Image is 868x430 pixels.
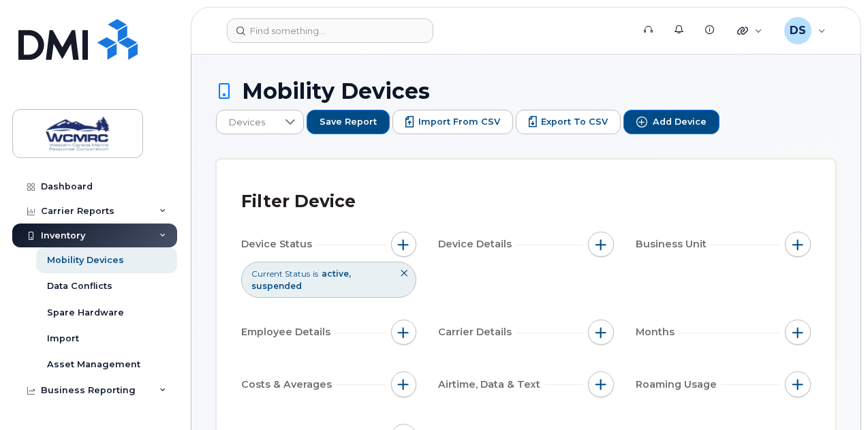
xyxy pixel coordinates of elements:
span: Roaming Usage [636,378,721,392]
span: Carrier Details [438,325,516,339]
span: Devices [217,110,277,135]
button: Export to CSV [516,110,621,134]
span: Device Details [438,237,516,251]
span: Business Unit [636,237,711,251]
span: Months [636,325,679,339]
span: active [322,268,351,279]
span: Airtime, Data & Text [438,378,544,392]
span: Add Device [653,116,707,128]
span: Mobility Devices [242,79,430,103]
span: Employee Details [241,325,335,339]
span: Current Status [251,268,310,279]
span: Export to CSV [541,116,608,128]
span: Costs & Averages [241,378,336,392]
button: Save Report [307,110,390,134]
span: Device Status [241,237,316,251]
button: Add Device [623,110,719,134]
span: is [313,268,318,279]
button: Import from CSV [392,110,513,134]
div: Filter Device [241,184,356,219]
span: Import from CSV [418,116,500,128]
span: suspended [251,281,302,291]
span: Save Report [320,116,377,128]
